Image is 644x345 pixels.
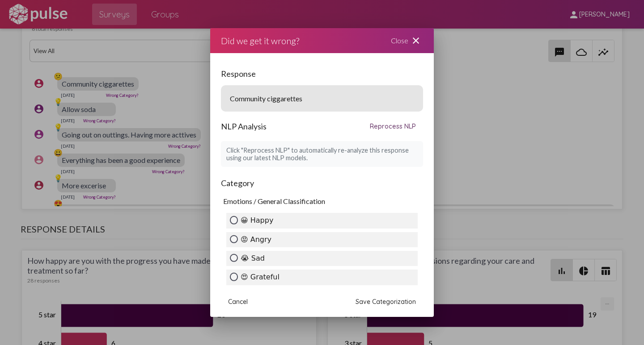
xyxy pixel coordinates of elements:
[226,232,418,247] label: 😡 Angry
[221,112,423,141] div: NLP Analysis
[221,141,423,167] div: Click "Reprocess NLP" to automatically re-analyze this response using our latest NLP models.
[230,254,238,262] input: 😭 Sad
[380,28,434,53] div: Close
[228,298,248,306] span: Cancel
[221,195,423,208] div: Emotions / General Classification
[411,35,421,46] mat-icon: close
[221,171,423,195] div: Category
[221,62,423,85] div: Response
[348,294,423,310] button: Save Categorization
[226,213,418,228] label: 😀 Happy
[226,270,418,285] label: 😍 Grateful
[230,216,238,224] input: 😀 Happy
[363,118,423,134] button: Reprocess NLP
[356,298,416,306] span: Save Categorization
[221,294,255,310] button: Cancel
[370,122,416,130] span: Reprocess NLP
[221,85,423,112] div: Community ciggarettes
[226,251,418,266] label: 😭 Sad
[221,33,299,48] div: Did we get it wrong?
[230,273,238,281] input: 😍 Grateful
[230,235,238,243] input: 😡 Angry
